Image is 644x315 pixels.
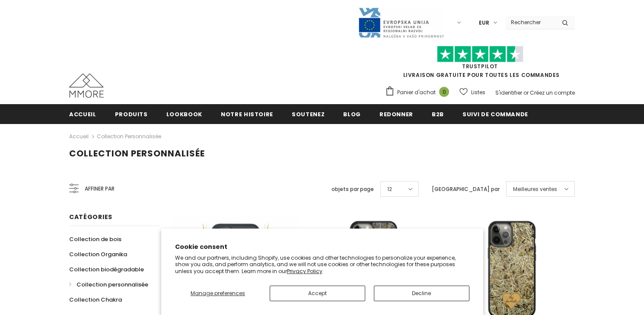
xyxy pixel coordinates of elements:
[69,262,144,277] a: Collection biodégradable
[292,104,325,124] a: soutenez
[432,110,444,118] span: B2B
[270,286,365,301] button: Accept
[166,104,202,124] a: Lookbook
[69,232,121,247] a: Collection de bois
[385,50,575,79] span: LIVRAISON GRATUITE POUR TOUTES LES COMMANDES
[471,88,485,97] span: Listes
[69,235,121,243] span: Collection de bois
[115,104,148,124] a: Produits
[175,286,261,301] button: Manage preferences
[385,86,453,99] a: Panier d'achat 0
[397,88,436,97] span: Panier d'achat
[513,185,557,194] span: Meilleures ventes
[462,104,528,124] a: Suivi de commande
[69,277,148,292] a: Collection personnalisée
[462,110,528,118] span: Suivi de commande
[175,255,469,275] p: We and our partners, including Shopify, use cookies and other technologies to personalize your ex...
[69,213,112,221] span: Catégories
[439,87,449,97] span: 0
[343,110,361,118] span: Blog
[432,104,444,124] a: B2B
[97,133,161,140] a: Collection personnalisée
[69,104,96,124] a: Accueil
[287,267,322,275] a: Privacy Policy
[358,19,444,26] a: Javni Razpis
[379,110,413,118] span: Redonner
[69,296,122,304] span: Collection Chakra
[69,73,104,98] img: Cas MMORE
[358,7,444,38] img: Javni Razpis
[69,265,144,274] span: Collection biodégradable
[387,185,392,194] span: 12
[115,110,148,118] span: Produits
[69,147,205,159] span: Collection personnalisée
[69,247,127,262] a: Collection Organika
[85,184,115,194] span: Affiner par
[506,16,555,29] input: Search Site
[479,19,489,27] span: EUR
[530,89,575,96] a: Créez un compte
[343,104,361,124] a: Blog
[77,280,148,289] span: Collection personnalisée
[292,110,325,118] span: soutenez
[69,110,96,118] span: Accueil
[379,104,413,124] a: Redonner
[175,242,469,251] h2: Cookie consent
[495,89,522,96] a: S'identifier
[69,250,127,258] span: Collection Organika
[374,286,469,301] button: Decline
[69,292,122,307] a: Collection Chakra
[69,131,89,142] a: Accueil
[459,85,485,100] a: Listes
[166,110,202,118] span: Lookbook
[462,63,498,70] a: TrustPilot
[221,104,273,124] a: Notre histoire
[523,89,529,96] span: or
[191,290,245,297] span: Manage preferences
[432,185,500,194] label: [GEOGRAPHIC_DATA] par
[221,110,273,118] span: Notre histoire
[332,185,374,194] label: objets par page
[437,46,523,63] img: Faites confiance aux étoiles pilotes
